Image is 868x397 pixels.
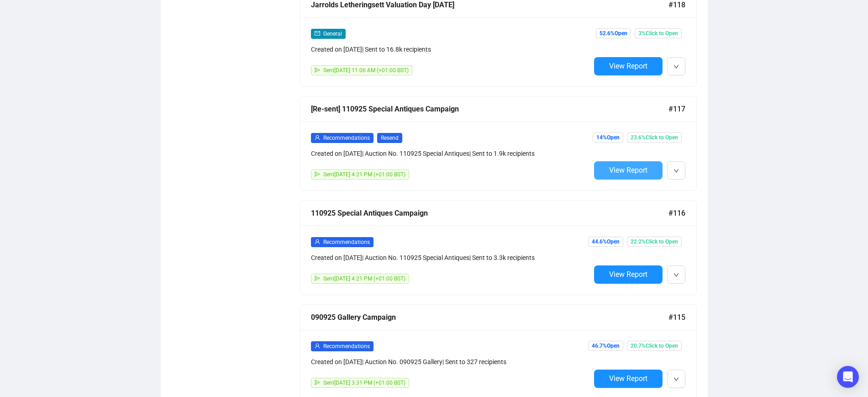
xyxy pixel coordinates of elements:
span: user [315,343,320,349]
button: View Report [594,370,663,388]
span: send [315,67,320,73]
span: mail [315,31,320,36]
span: user [315,239,320,244]
span: View Report [609,62,647,70]
span: down [673,168,679,174]
div: 090925 Gallery Campaign [311,312,668,323]
span: down [673,64,679,69]
span: View Report [609,166,647,175]
span: 14% Open [593,132,623,143]
span: 52.6% Open [596,28,631,38]
div: [Re-sent] 110925 Special Antiques Campaign [311,103,668,115]
a: 110925 Special Antiques Campaign#116userRecommendationsCreated on [DATE]| Auction No. 110925 Spec... [300,200,697,295]
div: Created on [DATE] | Auction No. 110925 Special Antiques | Sent to 3.3k recipients [311,253,590,263]
div: Created on [DATE] | Sent to 16.8k recipients [311,44,590,54]
div: Open Intercom Messenger [837,366,859,388]
button: View Report [594,265,663,284]
span: 22.2% Click to Open [627,237,682,247]
span: Sent [DATE] 11:06 AM (+01:00 BST) [323,67,409,74]
span: Recommendations [323,239,370,245]
span: send [315,275,320,281]
span: View Report [609,374,647,383]
span: send [315,171,320,177]
span: Sent [DATE] 4:21 PM (+01:00 BST) [323,171,405,178]
span: down [673,272,679,278]
span: #115 [668,312,685,323]
span: Recommendations [323,343,370,349]
button: View Report [594,57,663,75]
span: 3% Click to Open [635,28,682,38]
span: down [673,376,679,382]
span: Resend [377,133,402,143]
div: Created on [DATE] | Auction No. 090925 Gallery | Sent to 327 recipients [311,357,590,367]
a: [Re-sent] 110925 Special Antiques Campaign#117userRecommendationsResendCreated on [DATE]| Auction... [300,96,697,191]
span: 44.6% Open [588,237,623,247]
button: View Report [594,161,663,180]
span: 20.7% Click to Open [627,341,682,351]
span: #117 [668,103,685,115]
span: #116 [668,207,685,219]
div: 110925 Special Antiques Campaign [311,207,668,219]
span: Recommendations [323,135,370,141]
span: Sent [DATE] 3:31 PM (+01:00 BST) [323,380,405,386]
span: user [315,135,320,140]
span: 46.7% Open [588,341,623,351]
span: View Report [609,270,647,279]
span: 23.6% Click to Open [627,132,682,143]
span: General [323,31,342,37]
div: Created on [DATE] | Auction No. 110925 Special Antiques | Sent to 1.9k recipients [311,148,590,159]
span: Sent [DATE] 4:21 PM (+01:00 BST) [323,275,405,282]
span: send [315,380,320,385]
